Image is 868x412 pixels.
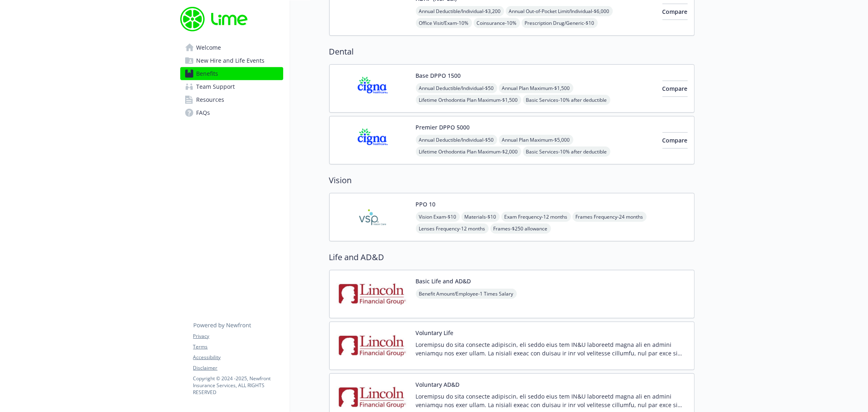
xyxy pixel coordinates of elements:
span: Benefit Amount/Employee - 1 Times Salary [416,289,517,299]
span: Exam Frequency - 12 months [501,212,571,222]
p: Loremipsu do sita consecte adipiscin, eli seddo eius tem IN&U laboreetd magna ali en admini venia... [416,392,688,409]
h2: Vision [329,174,695,186]
span: Resources [197,93,225,106]
span: Materials - $10 [461,212,500,222]
a: New Hire and Life Events [180,54,283,67]
p: Copyright © 2024 - 2025 , Newfront Insurance Services, ALL RIGHTS RESERVED [193,375,283,396]
button: Compare [662,4,688,20]
a: Privacy [193,333,283,340]
a: Accessibility [193,354,283,361]
button: Voluntary Life [416,329,454,337]
span: Vision Exam - $10 [416,212,460,222]
span: Annual Deductible/Individual - $50 [416,83,497,93]
span: Welcome [197,41,221,54]
a: Team Support [180,80,283,93]
img: CIGNA carrier logo [336,123,409,158]
span: FAQs [197,106,210,119]
button: Premier DPPO 5000 [416,123,470,131]
img: CIGNA carrier logo [336,71,409,106]
p: Loremipsu do sita consecte adipiscin, eli seddo eius tem IN&U laboreetd magna ali en admini venia... [416,340,688,357]
span: Office Visit/Exam - 10% [416,18,472,28]
a: Disclaimer [193,364,283,372]
button: Compare [662,132,688,149]
span: Benefits [197,67,219,80]
span: Annual Plan Maximum - $1,500 [499,83,573,93]
button: Voluntary AD&D [416,380,460,389]
button: Basic Life and AD&D [416,277,471,285]
span: Lifetime Orthodontia Plan Maximum - $2,000 [416,147,521,157]
span: Annual Out-of-Pocket Limit/Individual - $6,000 [506,6,613,16]
img: Lincoln Financial Group carrier logo [336,329,409,363]
span: Team Support [197,80,235,93]
a: Resources [180,93,283,106]
span: Prescription Drug/Generic - $10 [522,18,598,28]
span: Frames - $250 allowance [490,224,551,234]
img: Vision Service Plan carrier logo [336,200,409,234]
h2: Life and AD&D [329,251,695,263]
a: Benefits [180,67,283,80]
a: Welcome [180,41,283,54]
img: Lincoln Financial Group carrier logo [336,277,409,311]
button: PPO 10 [416,200,436,208]
span: Coinsurance - 10% [474,18,520,28]
span: Lenses Frequency - 12 months [416,224,489,234]
span: Lifetime Orthodontia Plan Maximum - $1,500 [416,95,521,105]
span: Basic Services - 10% after deductible [523,147,610,157]
span: New Hire and Life Events [197,54,265,67]
span: Compare [662,136,688,144]
span: Basic Services - 10% after deductible [523,95,610,105]
span: Annual Deductible/Individual - $50 [416,135,497,145]
a: FAQs [180,106,283,119]
button: Base DPPO 1500 [416,71,461,80]
span: Annual Plan Maximum - $5,000 [499,135,573,145]
button: Compare [662,81,688,97]
span: Compare [662,8,688,15]
h2: Dental [329,46,695,58]
span: Annual Deductible/Individual - $3,200 [416,6,504,16]
span: Frames Frequency - 24 months [573,212,647,222]
span: Compare [662,85,688,92]
a: Terms [193,343,283,351]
